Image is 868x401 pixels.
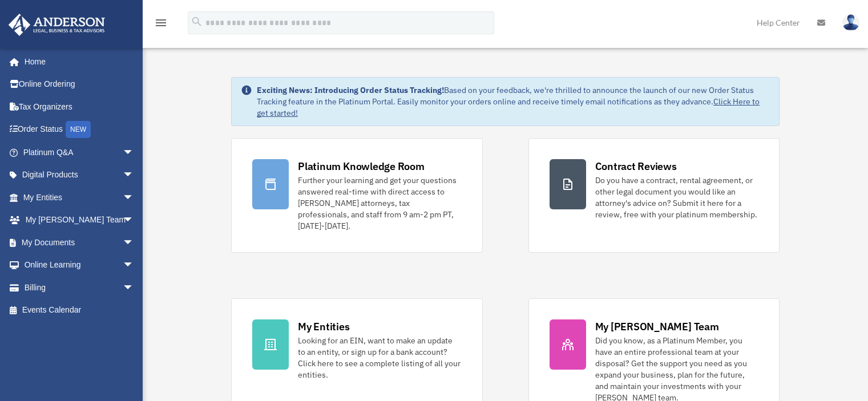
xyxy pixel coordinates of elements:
img: Anderson Advisors Platinum Portal [5,14,108,36]
div: Do you have a contract, rental agreement, or other legal document you would like an attorney's ad... [595,175,758,220]
a: Events Calendar [8,299,151,322]
a: Order StatusNEW [8,118,151,141]
span: arrow_drop_down [123,141,146,164]
div: My [PERSON_NAME] Team [595,319,719,334]
span: arrow_drop_down [123,209,146,232]
a: My [PERSON_NAME] Teamarrow_drop_down [8,209,151,232]
a: Contract Reviews Do you have a contract, rental agreement, or other legal document you would like... [528,138,780,253]
span: arrow_drop_down [123,276,146,299]
a: Platinum Knowledge Room Further your learning and get your questions answered real-time with dire... [231,138,482,253]
div: NEW [66,121,91,138]
a: Platinum Q&Aarrow_drop_down [8,141,151,164]
a: Billingarrow_drop_down [8,276,151,299]
a: Online Learningarrow_drop_down [8,254,151,277]
div: Further your learning and get your questions answered real-time with direct access to [PERSON_NAM... [298,175,461,232]
a: Home [8,50,146,73]
i: search [191,15,203,28]
strong: Exciting News: Introducing Order Status Tracking! [257,85,444,95]
i: menu [154,16,168,30]
span: arrow_drop_down [123,254,146,277]
span: arrow_drop_down [123,164,146,187]
a: Online Ordering [8,73,151,96]
a: My Documentsarrow_drop_down [8,231,151,254]
div: My Entities [298,319,349,334]
div: Contract Reviews [595,159,677,173]
div: Platinum Knowledge Room [298,159,425,173]
div: Based on your feedback, we're thrilled to announce the launch of our new Order Status Tracking fe... [257,84,770,119]
span: arrow_drop_down [123,186,146,209]
a: Click Here to get started! [257,96,760,118]
a: Tax Organizers [8,95,151,118]
a: Digital Productsarrow_drop_down [8,164,151,187]
a: My Entitiesarrow_drop_down [8,186,151,209]
span: arrow_drop_down [123,231,146,254]
img: User Pic [842,14,859,31]
div: Looking for an EIN, want to make an update to an entity, or sign up for a bank account? Click her... [298,335,461,380]
a: menu [154,20,168,30]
